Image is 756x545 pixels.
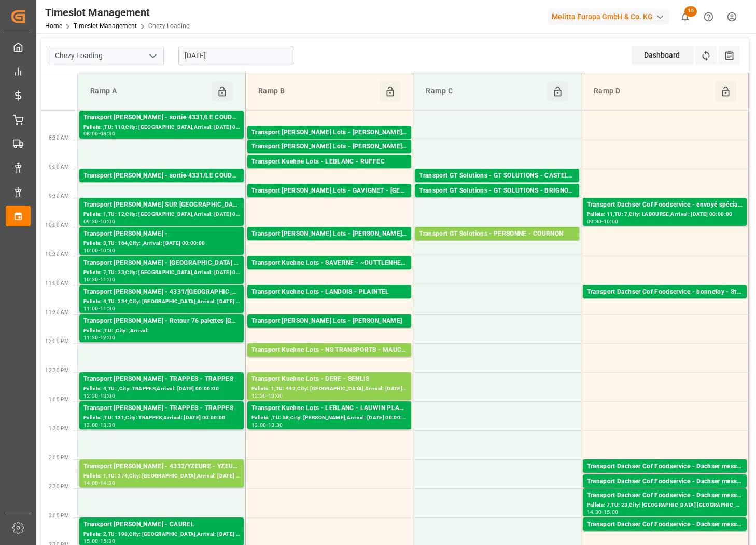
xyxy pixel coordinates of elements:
div: - [267,423,268,427]
div: 13:30 [100,423,115,427]
div: Pallets: 3,TU: ,City: [GEOGRAPHIC_DATA],Arrival: [DATE] 00:00:00 [251,239,407,248]
button: open menu [145,48,160,64]
div: Transport GT Solutions - GT SOLUTIONS - CASTELNAUDARY [419,171,575,181]
div: Transport [PERSON_NAME] Lots - GAVIGNET - [GEOGRAPHIC_DATA] [251,186,407,196]
div: 11:00 [83,306,99,311]
div: - [99,393,100,398]
span: 10:30 AM [45,251,69,257]
div: Transport [PERSON_NAME] - TRAPPES - TRAPPES [83,374,240,385]
div: - [601,219,603,224]
div: Transport [PERSON_NAME] SUR [GEOGRAPHIC_DATA] SUR LOIRE [83,200,240,210]
div: 12:30 [83,393,99,398]
span: 9:00 AM [49,164,69,170]
div: Pallets: 2,TU: ,City: [GEOGRAPHIC_DATA],Arrival: [DATE] 00:00:00 [251,326,407,335]
div: Transport Kuehne Lots - NS TRANSPORTS - MAUCHAMPS [251,345,407,356]
div: 11:30 [83,335,99,340]
div: Transport [PERSON_NAME] - Retour 76 palettes [GEOGRAPHIC_DATA] cmr 38011 - [83,316,240,326]
span: 15 [684,6,697,17]
div: Pallets: 4,TU: 234,City: [GEOGRAPHIC_DATA],Arrival: [DATE] 00:00:00 [83,297,240,306]
div: 08:30 [100,131,115,136]
button: show 15 new notifications [674,5,697,29]
div: 13:30 [268,423,283,427]
div: Transport Kuehne Lots - DERE - SENLIS [251,374,407,385]
div: Pallets: 10,TU: 1009,City: [GEOGRAPHIC_DATA],Arrival: [DATE] 00:00:00 [251,196,407,205]
div: 13:00 [83,423,99,427]
div: 10:00 [100,219,115,224]
span: 8:30 AM [49,135,69,141]
input: Type to search/select [49,46,164,65]
div: Transport [PERSON_NAME] Lots - [PERSON_NAME] - [GEOGRAPHIC_DATA] [251,142,407,152]
span: 9:30 AM [49,193,69,199]
div: Pallets: 3,TU: 56,City: BRIGNOLES CEDEX,Arrival: [DATE] 00:00:00 [419,196,575,205]
div: Transport [PERSON_NAME] - [83,229,240,239]
span: 2:30 PM [49,484,69,489]
div: Pallets: ,TU: 76,City: NUITS SAINT GEORGES,Arrival: [DATE] 00:00:00 [587,487,743,496]
div: Transport Dachser Cof Foodservice - bonnefoy - St Jacques De La Lande [587,287,743,297]
div: - [99,335,100,340]
div: Transport Dachser Cof Foodservice - envoyé spécial - LABOURSE [587,200,743,210]
div: Transport [PERSON_NAME] - TRAPPES - TRAPPES [83,403,240,414]
div: Pallets: 3,TU: 217,City: [GEOGRAPHIC_DATA],Arrival: [DATE] 00:00:00 [251,297,407,306]
div: 09:30 [83,219,99,224]
div: - [99,481,100,485]
div: Melitta Europa GmbH & Co. KG [548,9,669,24]
div: Transport [PERSON_NAME] - sortie 4331/LE COUDRAY MONTCEAU - [GEOGRAPHIC_DATA] MONTCEAU [83,171,240,181]
div: 11:00 [100,277,115,282]
div: Pallets: 7,TU: 23,City: [GEOGRAPHIC_DATA] [GEOGRAPHIC_DATA],Arrival: [DATE] 00:00:00 [587,501,743,510]
div: Pallets: ,TU: 84,City: ~[GEOGRAPHIC_DATA],Arrival: [DATE] 00:00:00 [251,268,407,277]
span: 11:00 AM [45,280,69,286]
div: Transport [PERSON_NAME] - 4331/[GEOGRAPHIC_DATA] - [GEOGRAPHIC_DATA] [83,287,240,297]
div: Transport Dachser Cof Foodservice - Dachser messagerie - [GEOGRAPHIC_DATA] [GEOGRAPHIC_DATA] [587,491,743,501]
div: Pallets: 3,TU: 164,City: ,Arrival: [DATE] 00:00:00 [83,239,240,248]
div: Pallets: 4,TU: 82,City: [GEOGRAPHIC_DATA],Arrival: [DATE] 00:00:00 [251,356,407,364]
div: 10:30 [83,277,99,282]
div: 14:30 [100,481,115,485]
div: - [99,219,100,224]
input: DD-MM-YYYY [178,46,293,65]
div: 10:00 [83,248,99,253]
span: 3:00 PM [49,513,69,519]
div: Transport [PERSON_NAME] - sortie 4331/LE COUDRAY MONTCEAU - [GEOGRAPHIC_DATA] MONTCEAU [83,113,240,123]
div: 11:30 [100,306,115,311]
div: 15:00 [83,539,99,543]
div: 13:00 [100,393,115,398]
div: - [267,393,268,398]
div: 09:30 [587,219,602,224]
div: Transport Dachser Cof Foodservice - Dachser messagerie - [GEOGRAPHIC_DATA] [587,520,743,530]
div: 14:30 [587,510,602,514]
div: Transport [PERSON_NAME] Lots - [PERSON_NAME]-[GEOGRAPHIC_DATA] [251,229,407,239]
div: Pallets: ,TU: 110,City: [GEOGRAPHIC_DATA],Arrival: [DATE] 00:00:00 [83,123,240,132]
div: Transport Kuehne Lots - LANDOIS - PLAINTEL [251,287,407,297]
div: Pallets: 2,TU: 198,City: [GEOGRAPHIC_DATA],Arrival: [DATE] 00:00:00 [83,530,240,539]
span: 1:30 PM [49,426,69,431]
span: 2:00 PM [49,455,69,460]
div: Pallets: 7,TU: 33,City: [GEOGRAPHIC_DATA],Arrival: [DATE] 00:00:00 [83,268,240,277]
div: Dashboard [632,46,694,65]
div: - [99,277,100,282]
div: 15:00 [604,510,619,514]
div: Transport [PERSON_NAME] - [GEOGRAPHIC_DATA] - [GEOGRAPHIC_DATA] [83,258,240,268]
div: 14:00 [83,481,99,485]
div: 08:00 [83,131,99,136]
div: Pallets: ,TU: 131,City: TRAPPES,Arrival: [DATE] 00:00:00 [83,414,240,423]
div: Pallets: 1,TU: 12,City: [GEOGRAPHIC_DATA],Arrival: [DATE] 00:00:00 [83,210,240,219]
div: Transport Kuehne Lots - LEBLANC - LAUWIN PLANQUE [251,403,407,414]
div: - [99,423,100,427]
div: Ramp A [86,81,212,101]
div: Transport Kuehne Lots - LEBLANC - RUFFEC [251,157,407,167]
div: Pallets: ,TU: 472,City: [GEOGRAPHIC_DATA],Arrival: [DATE] 00:00:00 [251,152,407,161]
div: Transport Dachser Cof Foodservice - Dachser messagerie - NUITS SAINT GEORGES [587,476,743,487]
div: - [99,131,100,136]
div: Timeslot Management [45,5,190,20]
span: 11:30 AM [45,309,69,315]
div: Pallets: 11,TU: 35,City: [GEOGRAPHIC_DATA][PERSON_NAME][PERSON_NAME],Arrival: [DATE] 00:00:00 [587,297,743,306]
a: Home [45,22,62,30]
div: - [99,306,100,311]
button: Melitta Europa GmbH & Co. KG [548,7,674,26]
span: 1:00 PM [49,397,69,402]
div: Pallets: ,TU: 58,City: [PERSON_NAME],Arrival: [DATE] 00:00:00 [251,414,407,423]
span: 10:00 AM [45,222,69,228]
div: Transport [PERSON_NAME] - CAUREL [83,520,240,530]
span: 12:00 PM [45,338,69,344]
span: 12:30 PM [45,367,69,373]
